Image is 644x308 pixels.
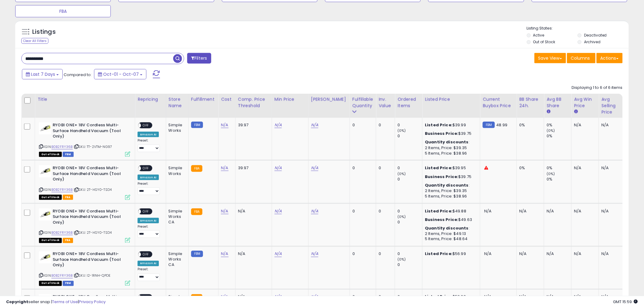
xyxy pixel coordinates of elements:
[138,132,159,137] div: Amazon AI
[571,55,590,61] span: Columns
[238,122,267,128] div: 39.97
[141,252,151,257] span: OFF
[574,251,594,257] div: N/A
[39,152,62,157] span: All listings that are currently out of stock and unavailable for purchase on Amazon
[547,109,550,114] small: Avg BB Share.
[51,144,73,149] a: B0B2FRY36B
[138,96,163,103] div: Repricing
[311,96,347,103] div: [PERSON_NAME]
[425,251,475,257] div: $56.99
[397,219,422,225] div: 0
[425,145,475,151] div: 2 Items, Price: $39.35
[425,217,475,222] div: $49.63
[22,69,63,79] button: Last 7 Days
[425,236,475,242] div: 5 Items, Price: $48.64
[397,214,406,219] small: (0%)
[74,144,112,149] span: | SKU: TT-2VTM-NG97
[191,251,203,257] small: FBM
[53,122,127,141] b: RYOBI ONE+ 18V Cordless Multi-Surface Handheld Vacuum (Tool Only)
[94,69,146,79] button: Oct-01 - Oct-07
[39,165,51,177] img: 31yWnijdEIL._SL40_.jpg
[425,231,475,236] div: 2 Items, Price: $49.13
[238,208,267,214] div: N/A
[238,165,267,171] div: 39.97
[169,165,184,176] div: Simple Works
[275,122,282,128] a: N/A
[191,165,202,172] small: FBA
[519,208,539,214] div: N/A
[311,208,318,214] a: N/A
[141,209,151,214] span: OFF
[574,165,594,171] div: N/A
[397,251,422,257] div: 0
[547,96,569,109] div: Avg BB Share
[51,187,73,192] a: B0B2FRY36B
[574,122,594,128] div: N/A
[379,208,390,214] div: 0
[221,122,228,128] a: N/A
[425,182,469,188] b: Quantity discounts
[138,175,159,180] div: Amazon AI
[352,165,371,171] div: 0
[64,72,92,78] span: Compared to:
[275,251,282,257] a: N/A
[6,299,106,305] div: seller snap | |
[547,208,567,214] div: N/A
[74,273,110,278] span: | SKU: I2-1RNH-QPDE
[572,85,623,91] div: Displaying 1 to 6 of 6 items
[425,208,453,214] b: Listed Price:
[311,165,318,171] a: N/A
[352,96,373,109] div: Fulfillable Quantity
[52,299,78,305] a: Terms of Use
[425,174,475,180] div: $39.75
[601,208,621,214] div: N/A
[425,165,453,171] b: Listed Price:
[352,122,371,128] div: 0
[379,165,390,171] div: 0
[63,195,73,200] span: FBA
[574,208,594,214] div: N/A
[191,122,203,128] small: FBM
[53,251,127,270] b: RYOBI ONE+ 18V Cordless Multi-Surface Handheld Vacuum (Tool Only)
[141,123,151,128] span: OFF
[425,251,453,257] b: Listed Price:
[425,139,469,145] b: Quantity discounts
[425,151,475,156] div: 5 Items, Price: $38.96
[39,208,51,221] img: 31yWnijdEIL._SL40_.jpg
[191,96,216,103] div: Fulfillment
[601,96,624,115] div: Avg Selling Price
[567,53,596,63] button: Columns
[425,165,475,171] div: $39.95
[425,139,475,145] div: :
[39,122,51,135] img: 31yWnijdEIL._SL40_.jpg
[519,165,539,171] div: 0%
[425,174,458,180] b: Business Price:
[311,251,318,257] a: N/A
[37,96,132,103] div: Title
[601,251,621,257] div: N/A
[138,225,161,238] div: Preset:
[187,53,211,64] button: Filters
[584,33,607,38] label: Deactivated
[31,71,55,77] span: Last 7 Days
[425,131,458,136] b: Business Price:
[15,5,111,17] button: FBA
[53,165,127,184] b: RYOBI ONE+ 18V Cordless Multi-Surface Handheld Vacuum (Tool Only)
[397,128,406,133] small: (0%)
[379,251,390,257] div: 0
[138,138,161,152] div: Preset:
[169,251,184,268] div: Simple Works CA
[397,257,406,262] small: (0%)
[138,218,159,223] div: Amazon AI
[169,208,184,225] div: Simple Works CA
[39,251,130,285] div: ASIN:
[221,208,228,214] a: N/A
[51,273,73,278] a: B0B2FRY36B
[138,182,161,195] div: Preset:
[39,195,62,200] span: All listings that are currently out of stock and unavailable for purchase on Amazon
[191,208,202,215] small: FBA
[221,251,228,257] a: N/A
[574,109,578,114] small: Avg Win Price.
[547,128,555,133] small: (0%)
[527,26,629,31] p: Listing States:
